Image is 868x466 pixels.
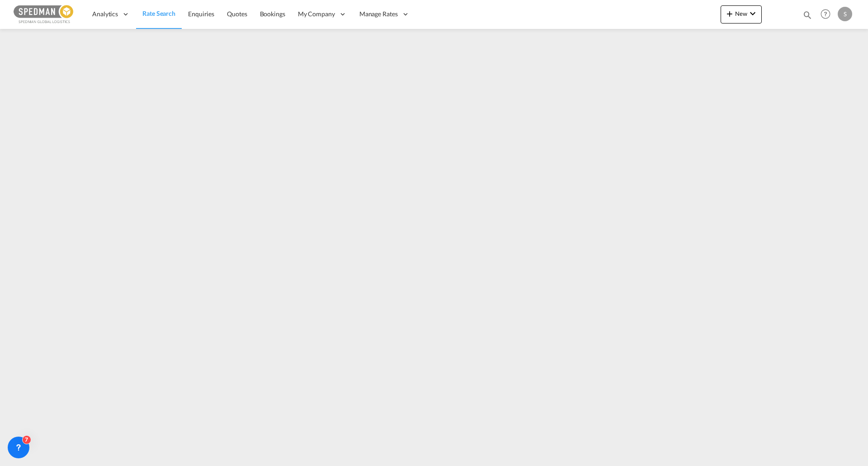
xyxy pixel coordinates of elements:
[721,5,762,24] button: icon-plus 400-fgNewicon-chevron-down
[724,8,735,19] md-icon: icon-plus 400-fg
[142,9,175,17] span: Rate Search
[818,6,833,22] span: Help
[802,10,812,20] md-icon: icon-magnify
[724,10,758,17] span: New
[260,10,285,18] span: Bookings
[838,7,852,21] div: S
[818,6,838,23] div: Help
[14,4,75,24] img: c12ca350ff1b11efb6b291369744d907.png
[227,10,247,18] span: Quotes
[188,10,214,18] span: Enquiries
[747,8,758,19] md-icon: icon-chevron-down
[298,9,335,19] span: My Company
[802,10,812,24] div: icon-magnify
[359,9,398,19] span: Manage Rates
[92,9,118,19] span: Analytics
